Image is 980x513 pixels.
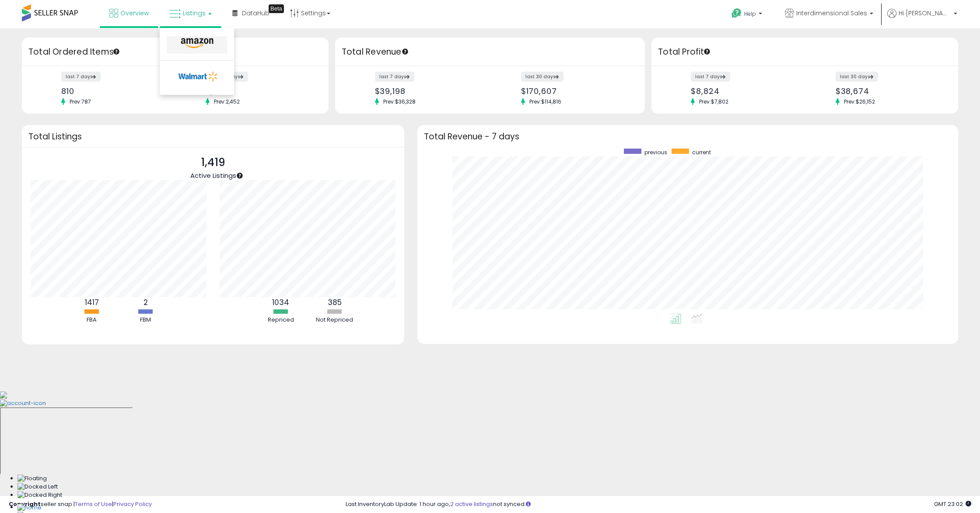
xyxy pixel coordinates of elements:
span: Listings [183,9,206,17]
div: 810 [61,87,168,96]
a: Help [724,1,771,28]
span: Hi [PERSON_NAME] [899,9,951,17]
div: 3,412 [206,87,313,96]
b: 385 [328,297,342,308]
div: Tooltip anchor [703,48,711,55]
h3: Total Listings [28,133,398,140]
div: Tooltip anchor [112,48,120,55]
p: 1,419 [190,154,236,171]
span: Active Listings [190,171,236,180]
img: Home [17,504,42,512]
span: Prev: $114,816 [525,98,566,105]
span: Overview [120,9,149,17]
span: Prev: 2,452 [210,98,244,105]
div: $38,674 [836,87,943,96]
span: Prev: $7,802 [695,98,733,105]
div: Not Repriced [308,316,361,324]
div: Repriced [255,316,307,324]
a: Hi [PERSON_NAME] [887,9,957,28]
div: Tooltip anchor [401,48,409,55]
i: Get Help [731,8,742,19]
div: FBA [66,316,118,324]
span: previous [644,149,667,156]
div: FBM [119,316,172,324]
h3: Total Ordered Items [28,46,322,58]
img: Docked Left [17,483,58,491]
label: last 30 days [836,72,878,82]
b: 2 [143,297,148,308]
span: current [692,149,711,156]
div: Tooltip anchor [236,172,244,180]
label: last 30 days [521,72,563,82]
label: last 7 days [375,72,414,82]
div: $8,824 [691,87,798,96]
b: 1034 [272,297,289,308]
div: $170,607 [521,87,630,96]
span: DataHub [242,9,269,17]
label: last 7 days [691,72,730,82]
span: Help [744,10,756,17]
h3: Total Revenue [342,46,638,58]
div: $39,198 [375,87,483,96]
label: last 7 days [61,72,101,82]
img: Docked Right [17,491,62,499]
img: Floating [17,475,47,483]
div: Tooltip anchor [269,4,284,13]
h3: Total Revenue - 7 days [424,133,952,140]
span: Prev: $26,152 [840,98,879,105]
span: Prev: $36,328 [379,98,420,105]
h3: Total Profit [658,46,952,58]
b: 1417 [85,297,99,308]
span: Interdimensional Sales [796,9,867,17]
span: Prev: 787 [65,98,95,105]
